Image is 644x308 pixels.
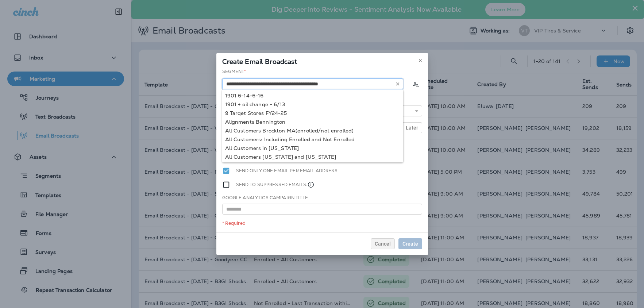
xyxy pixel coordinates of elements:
div: 9 Target Stores FY24-25 [225,110,400,116]
div: All Customers in [US_STATE] [225,145,400,151]
button: Later [402,122,422,133]
label: Send only one email per email address [236,167,338,175]
div: All Customers [US_STATE] and [US_STATE] [225,154,400,160]
div: All Customers: Including Enrolled and Not Enrolled [225,136,400,142]
div: 1901 + oil change - 6/13 [225,101,400,107]
button: Calculate the estimated number of emails to be sent based on selected segment. (This could take a... [409,77,422,91]
div: All Customers Brockton MA(enrolled/not enrolled) [225,128,400,134]
div: Alignments Bennington [225,119,400,125]
label: Google Analytics Campaign Title [222,195,308,201]
span: Later [406,125,418,130]
label: Segment [222,69,246,74]
div: Create Email Broadcast [216,53,428,68]
button: Create [398,238,422,249]
span: Create [402,241,418,246]
span: Cancel [375,241,391,246]
div: * Required [222,220,422,226]
div: 1901 6-14-6-16 [225,93,400,99]
label: Send to suppressed emails. [236,181,315,189]
button: Cancel [371,238,395,249]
